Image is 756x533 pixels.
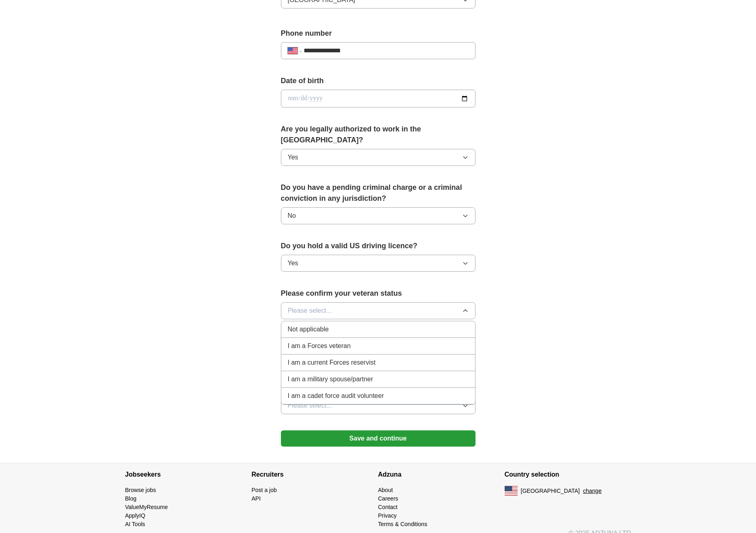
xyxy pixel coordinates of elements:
label: Are you legally authorized to work in the [GEOGRAPHIC_DATA]? [281,124,475,146]
span: I am a cadet force audit volunteer [288,391,384,401]
a: AI Tools [125,521,146,527]
label: Do you hold a valid US driving licence? [281,241,475,251]
a: Privacy [378,512,397,519]
button: Please select... [281,302,475,319]
button: Yes [281,149,475,166]
a: Terms & Conditions [378,521,427,527]
img: US flag [505,486,518,496]
a: ValueMyResume [125,504,168,510]
a: Post a job [252,487,277,493]
span: I am a current Forces reservist [288,358,376,368]
label: Do you have a pending criminal charge or a criminal conviction in any jurisdiction? [281,182,475,204]
label: Phone number [281,28,475,39]
button: Please select... [281,397,475,414]
button: Save and continue [281,430,475,447]
span: No [288,211,296,221]
a: Contact [378,504,398,510]
span: I am a Forces veteran [288,341,351,351]
a: About [378,487,393,493]
button: No [281,207,475,224]
button: Yes [281,255,475,272]
a: API [252,495,261,502]
button: change [583,487,602,495]
a: Careers [378,495,398,502]
span: Please select... [288,306,332,316]
h4: Country selection [505,463,631,486]
label: Date of birth [281,75,475,86]
a: Browse jobs [125,487,156,493]
a: Blog [125,495,137,502]
label: Please confirm your veteran status [281,288,475,299]
a: ApplyIQ [125,512,146,519]
span: [GEOGRAPHIC_DATA] [521,487,580,495]
span: Please select... [288,401,332,410]
span: I am a military spouse/partner [288,374,373,384]
span: Yes [288,153,298,162]
span: Yes [288,258,298,268]
span: Not applicable [288,325,329,334]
